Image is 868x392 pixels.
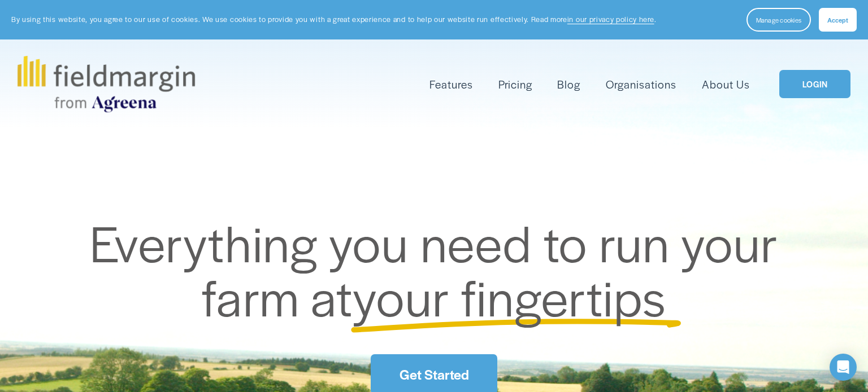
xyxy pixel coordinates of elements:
a: Pricing [498,75,532,94]
img: fieldmargin.com [18,56,195,112]
span: Accept [827,15,848,24]
span: Manage cookies [756,15,801,24]
div: Open Intercom Messenger [830,354,857,381]
span: your fingertips [353,261,666,331]
a: Blog [557,75,580,94]
button: Accept [819,8,857,32]
a: in our privacy policy here [567,14,654,24]
a: Organisations [606,75,676,94]
p: By using this website, you agree to our use of cookies. We use cookies to provide you with a grea... [11,14,656,25]
a: LOGIN [779,70,850,99]
a: About Us [702,75,750,94]
span: Everything you need to run your farm at [90,206,790,331]
a: folder dropdown [429,75,473,94]
button: Manage cookies [747,8,811,32]
span: Features [429,76,473,93]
